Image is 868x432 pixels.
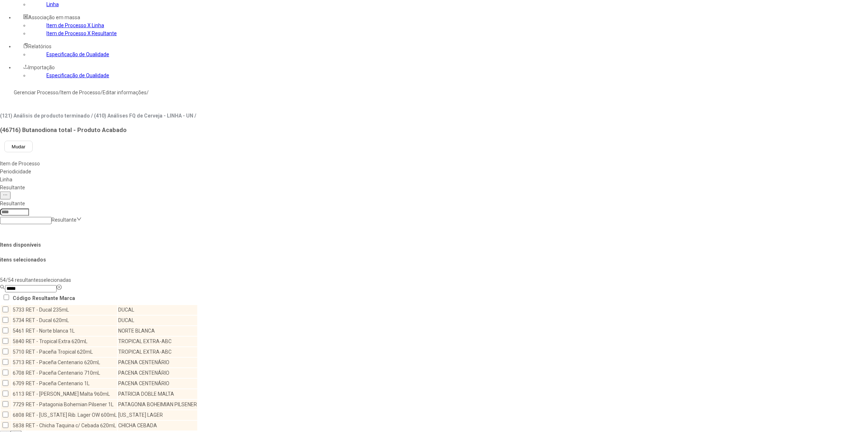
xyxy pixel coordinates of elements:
[118,347,197,357] td: TROPICAL EXTRA-ABC
[46,22,104,28] a: Item de Processo X Linha
[52,217,77,223] nz-select-placeholder: Resultante
[25,389,117,399] td: RET - [PERSON_NAME] Malta 960mL
[28,44,52,49] span: Relatórios
[147,90,149,95] nz-breadcrumb-separator: /
[118,305,197,315] td: DUCAL
[12,316,25,325] td: 5734
[12,389,25,399] td: 6113
[32,293,58,303] th: Resultante
[4,141,33,152] button: Mudar
[14,90,58,95] a: Gerenciar Processo
[12,421,25,431] td: 5838
[103,90,147,95] a: Editar informações
[12,337,25,346] td: 5840
[25,410,117,420] td: RET - [US_STATE] Rib. Lager OW 600mL
[25,421,117,431] td: RET - Chicha Taquina c/ Cebada 620mL
[12,347,25,357] td: 5710
[25,368,117,378] td: RET - Paceña Centenario 710mL
[61,90,100,95] a: Item de Processo
[12,400,25,410] td: 7729
[12,368,25,378] td: 6708
[118,421,197,431] td: CHICHA CEBADA
[25,326,117,336] td: RET - Norte blanca 1L
[118,400,197,410] td: PATAGONIA BOHEIMIAN PILSENER
[58,90,61,95] nz-breadcrumb-separator: /
[41,277,71,283] span: selecionadas
[25,400,117,410] td: RET - Patagonia Bohemian Pilsener 1L
[12,144,25,149] span: Mudar
[46,52,109,57] a: Especificação de Qualidade
[12,293,31,303] th: Código
[25,379,117,388] td: RET - Paceña Centenario 1L
[12,379,25,388] td: 6709
[12,410,25,420] td: 6808
[25,358,117,367] td: RET - Paceña Centenario 620mL
[46,30,117,36] a: Item de Processo X Resultante
[118,326,197,336] td: NORTE BLANCA
[118,358,197,367] td: PACENA CENTENÁRIO
[118,316,197,325] td: DUCAL
[12,305,25,315] td: 5733
[28,65,55,70] span: Importação
[25,316,117,325] td: RET - Ducal 620mL
[25,305,117,315] td: RET - Ducal 235mL
[25,347,117,357] td: RET - Paceña Tropical 620mL
[118,337,197,346] td: TROPICAL EXTRA-ABC
[118,410,197,420] td: [US_STATE] LAGER
[25,337,117,346] td: RET - Tropical Extra 620mL
[59,293,75,303] th: Marca
[12,326,25,336] td: 5461
[118,389,197,399] td: PATRICIA DOBLE MALTA
[12,358,25,367] td: 5713
[118,379,197,388] td: PACENA CENTENÁRIO
[46,1,59,7] a: Linha
[46,73,109,78] a: Especificação de Qualidade
[118,368,197,378] td: PACENA CENTENÁRIO
[100,90,103,95] nz-breadcrumb-separator: /
[28,15,80,20] span: Associação em massa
